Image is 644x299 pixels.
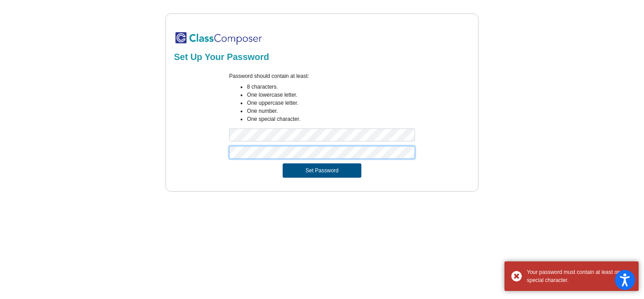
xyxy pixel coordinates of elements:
label: Password should contain at least: [229,72,309,80]
div: Your password must contain at least one special character. [527,268,632,284]
h2: Set Up Your Password [174,51,470,62]
li: One number. [247,107,415,115]
li: 8 characters. [247,83,415,91]
li: One lowercase letter. [247,91,415,99]
button: Set Password [283,163,361,178]
li: One uppercase letter. [247,99,415,107]
li: One special character. [247,115,415,123]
